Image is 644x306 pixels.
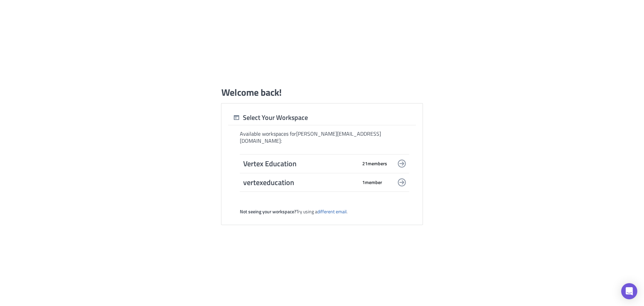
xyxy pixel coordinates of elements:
span: Vertex Education [243,159,357,168]
div: Open Intercom Messenger [621,283,637,299]
div: Available workspaces for [PERSON_NAME][EMAIL_ADDRESS][DOMAIN_NAME] : [240,130,409,144]
div: Select Your Workspace [228,113,308,122]
span: 1 member [362,179,382,185]
span: 21 member s [362,161,387,167]
div: Try using a . [240,209,409,215]
a: different email [317,208,346,215]
strong: Not seeing your workspace? [240,208,296,215]
span: vertexeducation [243,178,357,187]
h1: Welcome back! [221,86,282,98]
